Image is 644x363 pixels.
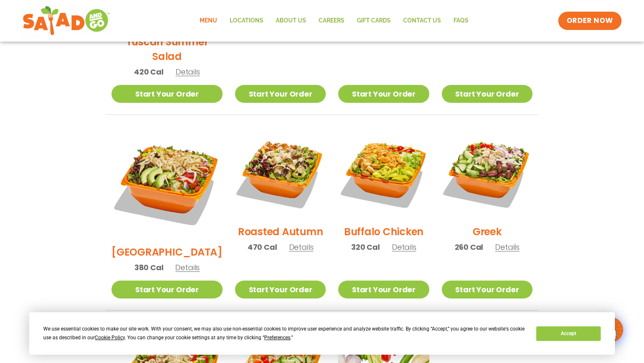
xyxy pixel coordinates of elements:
div: We use essential cookies to make our site work. With your consent, we may also use non-essential ... [43,325,526,342]
a: Start Your Order [235,85,326,103]
button: Accept [536,326,600,341]
span: Cookie Policy [95,335,125,341]
a: Start Your Order [442,281,533,298]
a: Start Your Order [111,85,223,103]
img: Product photo for Greek Salad [442,127,533,218]
img: Product photo for BBQ Ranch Salad [111,127,223,239]
img: Product photo for Roasted Autumn Salad [235,127,326,218]
a: Menu [193,11,223,30]
span: 320 Cal [351,241,380,253]
h2: Buffalo Chicken [344,224,424,239]
a: Start Your Order [338,281,429,298]
span: 470 Cal [248,241,277,253]
h2: Tuscan Summer Salad [111,35,223,64]
a: Start Your Order [338,85,429,103]
a: Locations [223,11,270,30]
span: ORDER NOW [567,16,613,26]
a: Start Your Order [235,281,326,298]
span: Details [392,242,416,252]
a: Contact Us [397,11,447,30]
span: 260 Cal [455,241,483,253]
nav: Menu [193,11,475,30]
span: Details [289,242,314,252]
h2: Roasted Autumn [238,224,323,239]
h2: [GEOGRAPHIC_DATA] [111,245,223,259]
img: Product photo for Buffalo Chicken Salad [338,127,429,218]
span: Details [495,242,520,252]
span: Preferences [264,335,290,341]
a: Start Your Order [111,281,223,298]
span: 420 Cal [134,66,163,77]
img: new-SAG-logo-768×292 [22,4,110,37]
a: Start Your Order [442,85,533,103]
a: Careers [312,11,351,30]
span: 380 Cal [134,262,163,273]
a: FAQs [447,11,475,30]
div: Cookie Consent Prompt [29,312,615,355]
a: ORDER NOW [558,12,622,30]
h2: Greek [473,224,502,239]
span: Details [175,262,200,273]
a: GIFT CARDS [351,11,397,30]
span: Details [176,67,200,77]
a: About Us [270,11,312,30]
